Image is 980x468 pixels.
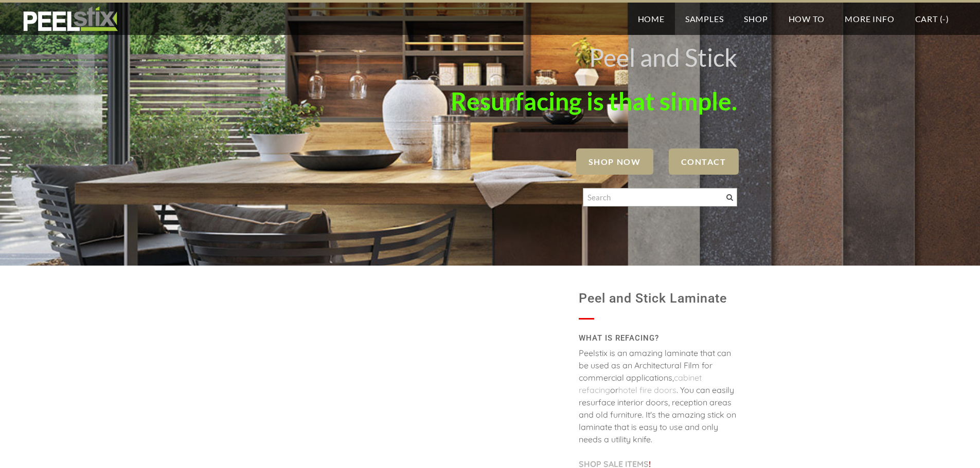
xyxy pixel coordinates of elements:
a: More Info [834,3,904,35]
span: Search [726,194,733,201]
a: Contact [669,148,739,175]
font: Peel and Stick ​ [589,43,737,72]
a: Cart (-) [905,3,959,35]
a: How To [778,3,835,35]
h2: WHAT IS REFACING? [579,330,737,347]
input: Search [583,188,737,207]
a: hotel fire doors [618,385,676,395]
a: SHOP NOW [576,148,653,175]
h1: Peel and Stick Laminate [579,286,737,311]
img: REFACE SUPPLIES [21,6,120,32]
span: - [942,14,946,24]
a: Shop [734,3,778,35]
font: Resurfacing is that simple. [451,86,737,116]
a: cabinet refacing [579,372,702,395]
a: Samples [675,3,734,35]
a: Home [628,3,675,35]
